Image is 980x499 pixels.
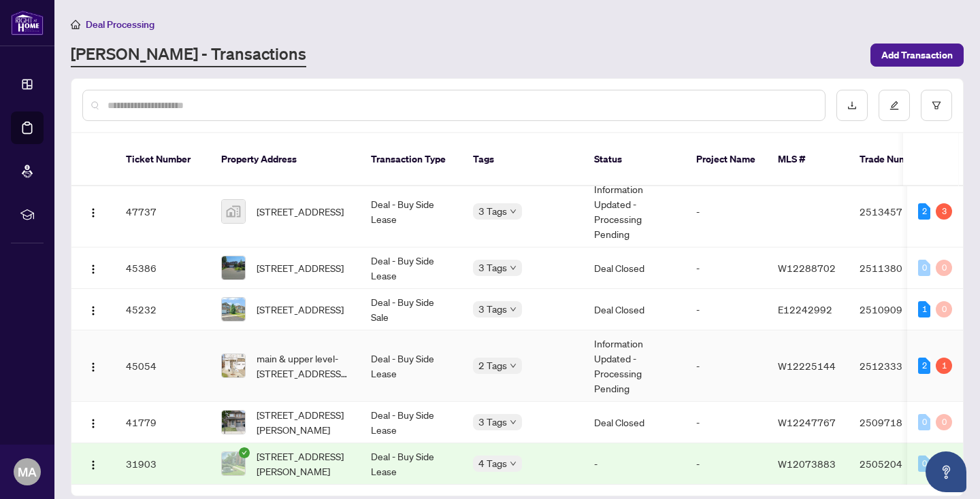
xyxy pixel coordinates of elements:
[88,362,99,373] img: Logo
[82,201,104,222] button: Logo
[222,452,245,475] img: thumbnail-img
[222,298,245,321] img: thumbnail-img
[881,44,953,66] span: Add Transaction
[478,203,507,219] span: 3 Tags
[360,289,462,330] td: Deal - Buy Side Sale
[257,407,349,437] span: [STREET_ADDRESS][PERSON_NAME]
[71,43,306,67] a: [PERSON_NAME] - Transactions
[836,90,868,121] button: download
[583,133,685,186] th: Status
[86,18,154,31] span: Deal Processing
[82,257,104,279] button: Logo
[360,330,462,402] td: Deal - Buy Side Lease
[115,247,210,289] td: 45386
[239,447,250,458] span: check-circle
[510,419,517,426] span: down
[360,247,462,289] td: Deal - Buy Side Lease
[360,176,462,247] td: Deal - Buy Side Lease
[88,460,99,470] img: Logo
[360,133,462,186] th: Transaction Type
[478,414,507,430] span: 3 Tags
[685,176,767,247] td: -
[778,458,836,470] span: W12073883
[478,455,507,471] span: 4 Tags
[82,355,104,377] button: Logo
[510,460,517,467] span: down
[849,247,944,289] td: 2511380
[918,260,930,276] div: 0
[88,418,99,429] img: Logo
[583,247,685,289] td: Deal Closed
[222,354,245,377] img: thumbnail-img
[918,358,930,374] div: 2
[115,176,210,247] td: 47737
[932,101,941,110] span: filter
[88,264,99,275] img: Logo
[115,133,210,186] th: Ticket Number
[478,301,507,317] span: 3 Tags
[778,416,836,428] span: W12247767
[778,360,836,372] span: W12225144
[222,256,245,279] img: thumbnail-img
[936,260,952,276] div: 0
[510,208,517,215] span: down
[685,402,767,443] td: -
[778,262,836,274] span: W12288702
[936,358,952,374] div: 1
[778,303,832,315] span: E12242992
[849,330,944,402] td: 2512333
[510,306,517,313] span: down
[222,200,245,223] img: thumbnail-img
[849,133,944,186] th: Trade Number
[918,455,930,472] div: 0
[360,443,462,485] td: Deal - Buy Side Lease
[849,289,944,330] td: 2510909
[115,443,210,485] td: 31903
[936,301,952,317] div: 0
[918,203,930,220] div: 2
[849,402,944,443] td: 2509718
[510,264,517,271] span: down
[222,411,245,434] img: thumbnail-img
[210,133,360,186] th: Property Address
[478,260,507,275] span: 3 Tags
[685,443,767,485] td: -
[257,449,349,479] span: [STREET_ADDRESS][PERSON_NAME]
[685,289,767,330] td: -
[82,411,104,433] button: Logo
[849,176,944,247] td: 2513457
[257,204,344,219] span: [STREET_ADDRESS]
[82,453,104,475] button: Logo
[115,402,210,443] td: 41779
[936,414,952,430] div: 0
[847,101,857,110] span: download
[936,203,952,220] div: 3
[685,247,767,289] td: -
[583,443,685,485] td: -
[870,44,964,67] button: Add Transaction
[767,133,849,186] th: MLS #
[115,330,210,402] td: 45054
[921,90,952,121] button: filter
[115,289,210,330] td: 45232
[583,402,685,443] td: Deal Closed
[583,330,685,402] td: Information Updated - Processing Pending
[11,10,44,35] img: logo
[889,101,899,110] span: edit
[510,362,517,369] span: down
[82,298,104,320] button: Logo
[462,133,583,186] th: Tags
[685,133,767,186] th: Project Name
[849,443,944,485] td: 2505204
[879,90,910,121] button: edit
[918,414,930,430] div: 0
[926,451,966,492] button: Open asap
[685,330,767,402] td: -
[360,402,462,443] td: Deal - Buy Side Lease
[88,207,99,218] img: Logo
[88,305,99,316] img: Logo
[71,20,80,29] span: home
[257,351,349,381] span: main & upper level-[STREET_ADDRESS][PERSON_NAME]
[257,302,344,317] span: [STREET_ADDRESS]
[583,176,685,247] td: Information Updated - Processing Pending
